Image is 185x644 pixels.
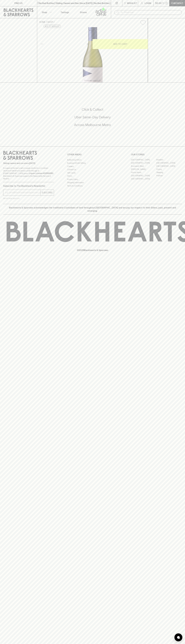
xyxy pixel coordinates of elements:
p: Sibling owned and run since [DATE] [3,162,54,165]
img: 37546.png [37,27,148,82]
p: Tastings [61,11,69,14]
p: Wishlist [127,2,137,5]
a: Fitzroy North [131,171,156,174]
a: Prahran [156,174,182,177]
input: Try "Pinot noir" [121,10,180,15]
div: Call to action block [3,97,182,141]
a: Geelong [156,171,182,174]
p: Subscribe to The Blackhearts Newsletter [3,184,54,188]
input: e.g. jane@blackheartsandsparrows.com.au [5,190,40,195]
p: 0 [166,2,167,4]
button: Add to wishlist [139,19,147,26]
strong: Liquor License #32064953 [29,172,53,174]
a: Fitzroy [156,168,182,171]
button: SUBSCRIBE [41,190,54,195]
p: We will never spam you [3,197,54,200]
p: Login [145,2,151,5]
a: Stores [74,6,93,18]
a: Shipping Information [67,181,118,184]
a: [GEOGRAPHIC_DATA] [131,177,156,180]
a: [PERSON_NAME] [131,168,156,171]
a: Braddon [156,158,182,161]
h5: Uber Same-Day Delivery [3,115,182,119]
p: FIND US [14,2,23,5]
p: It is against the law to sell or supply alcohol to, or to obtain alcohol on behalf of a person un... [3,167,54,180]
a: Privacy Policy [67,178,118,181]
a: Contact Us [67,168,118,171]
p: Shop [42,11,47,14]
a: [GEOGRAPHIC_DATA] [156,161,182,165]
p: ADD TO CART [113,42,127,46]
h5: Click & Collect [3,107,182,112]
a: Careers [67,165,118,168]
a: [GEOGRAPHIC_DATA] [131,158,156,161]
p: SUBSCRIBE [42,191,53,194]
a: Terms & Conditions [67,184,118,187]
button: ADD TO CART [93,39,148,49]
a: SHOP [47,21,53,23]
a: Tastings [56,6,74,18]
p: Blackhearts & Sparrows acknowledges the traditional Custodians of land throughout [GEOGRAPHIC_DAT... [5,206,180,212]
a: HOME [39,21,45,23]
a: Business & Bulk Gifting [67,162,118,165]
button: Add to wishlist [44,25,61,28]
p: Stores [80,11,87,14]
p: Checkout [171,2,183,5]
img: bubble-icon [177,636,180,639]
h5: Across Melbourne Metro [3,123,182,127]
a: FAQ's [67,175,118,178]
a: Bottle Drop FAQ's [67,158,118,161]
p: OUR STORES [131,153,182,156]
a: Brunswick West [131,165,156,168]
p: OTHER AREAS [67,153,118,156]
a: [GEOGRAPHIC_DATA] [131,161,156,165]
p: $0.00 [155,2,162,5]
a: [GEOGRAPHIC_DATA] [156,165,182,168]
a: Gift Cards [67,171,118,174]
button: Shop [37,6,56,18]
a: [GEOGRAPHIC_DATA] [131,174,156,177]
